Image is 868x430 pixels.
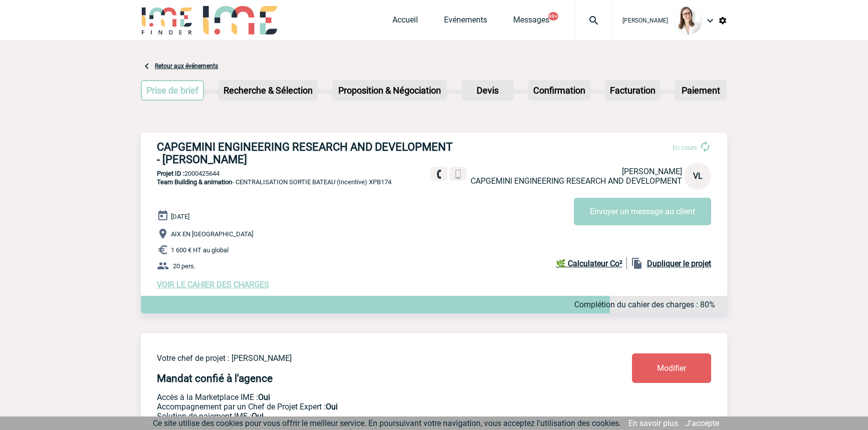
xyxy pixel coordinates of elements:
[157,372,273,384] h4: Mandat confié à l'agence
[157,411,573,421] p: Conformité aux process achat client, Prise en charge de la facturation, Mutualisation de plusieur...
[693,171,703,181] span: VL
[674,7,702,35] img: 122719-0.jpg
[444,15,487,29] a: Evénements
[631,257,643,269] img: file_copy-black-24dp.png
[157,178,232,186] span: Team Building & animation
[157,402,573,411] p: Prestation payante
[252,411,264,421] b: Oui
[622,167,682,176] span: [PERSON_NAME]
[657,363,686,373] span: Modifier
[556,259,622,268] b: 🌿 Calculateur Co²
[157,170,184,177] b: Projet ID :
[141,6,193,35] img: IME-Finder
[258,392,270,402] b: Oui
[157,178,391,186] span: - CENTRALISATION SORTIE BATEAU (Incentive) XPB174
[529,81,589,100] p: Confirmation
[435,170,444,179] img: fixe.png
[171,213,189,220] span: [DATE]
[333,81,446,100] p: Proposition & Négociation
[173,262,195,270] span: 20 pers.
[628,418,678,428] a: En savoir plus
[141,170,727,177] p: 2000425644
[142,81,203,100] p: Prise de brief
[157,392,573,402] p: Accès à la Marketplace IME :
[574,198,711,225] button: Envoyer un message au client
[220,81,317,100] p: Recherche & Sélection
[673,144,697,151] span: En cours
[647,259,711,268] b: Dupliquer le projet
[157,141,458,166] h3: CAPGEMINI ENGINEERING RESEARCH AND DEVELOPMENT - [PERSON_NAME]
[454,170,463,179] img: portable.png
[326,402,338,411] b: Oui
[171,230,253,238] span: AIX EN [GEOGRAPHIC_DATA]
[676,81,726,100] p: Paiement
[686,418,719,428] a: J'accepte
[463,81,513,100] p: Devis
[153,418,621,428] span: Ce site utilise des cookies pour vous offrir le meilleur service. En poursuivant votre navigation...
[606,81,660,100] p: Facturation
[471,176,682,186] span: CAPGEMINI ENGINEERING RESEARCH AND DEVELOPMENT
[513,15,549,29] a: Messages
[157,353,573,363] p: Votre chef de projet : [PERSON_NAME]
[556,257,627,269] a: 🌿 Calculateur Co²
[392,15,418,29] a: Accueil
[155,63,218,70] a: Retour aux événements
[171,246,229,254] span: 1 600 € HT au global
[157,280,269,289] a: VOIR LE CAHIER DES CHARGES
[548,12,558,21] button: 99+
[622,17,668,24] span: [PERSON_NAME]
